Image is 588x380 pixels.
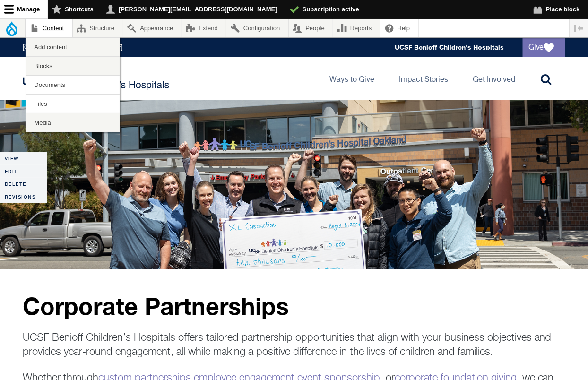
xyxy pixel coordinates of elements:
p: UCSF Benioff Children’s Hospitals offers tailored partnership opportunities that align with your ... [23,331,565,359]
a: Files [26,95,120,113]
a: Ways to Give [322,57,382,100]
a: Get Involved [465,57,523,100]
a: People [289,19,333,37]
a: Add content [26,38,120,56]
a: Configuration [226,19,288,37]
a: Media [26,113,120,132]
a: Help [380,19,418,37]
a: Blocks [26,57,120,75]
img: Logo for UCSF Benioff Children's Hospitals Foundation [23,60,172,97]
button: Vertical orientation [570,19,588,37]
a: Extend [182,19,226,37]
a: Appearance [123,19,182,37]
a: Give [523,38,565,57]
p: Corporate Partnerships [23,293,565,319]
a: Content [26,19,72,37]
a: Impact Stories [391,57,456,100]
a: Structure [73,19,123,37]
a: Documents [26,76,120,94]
a: UCSF Benioff Children's Hospitals [395,43,504,52]
a: [GEOGRAPHIC_DATA][US_STATE] [23,44,122,51]
a: Reports [333,19,380,37]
